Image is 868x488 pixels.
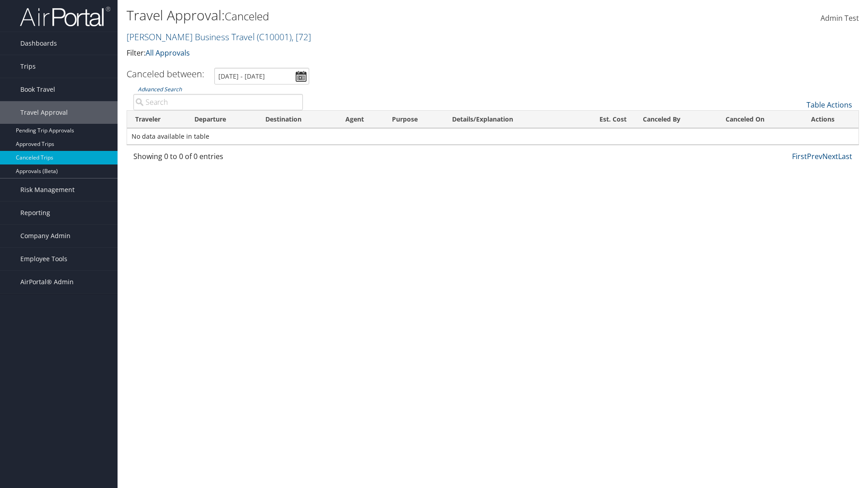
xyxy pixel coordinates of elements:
[127,128,859,145] td: No data available in table
[717,111,802,128] th: Canceled On: activate to sort column ascending
[257,31,292,43] span: ( C10001 )
[20,101,68,124] span: Travel Approval
[127,111,186,128] th: Traveler: activate to sort column ascending
[20,6,110,27] img: airportal-logo.png
[821,5,859,33] a: Admin Test
[186,111,258,128] th: Departure: activate to sort column ascending
[807,151,822,161] a: Prev
[138,85,182,93] a: Advanced Search
[572,111,635,128] th: Est. Cost: activate to sort column ascending
[384,111,444,128] th: Purpose
[20,225,71,247] span: Company Admin
[225,9,269,23] small: Canceled
[127,31,311,43] a: [PERSON_NAME] Business Travel
[20,248,67,270] span: Employee Tools
[803,111,859,128] th: Actions
[822,151,838,161] a: Next
[20,32,57,55] span: Dashboards
[127,6,615,25] h1: Travel Approval:
[257,111,337,128] th: Destination: activate to sort column ascending
[821,13,859,23] span: Admin Test
[214,68,309,84] input: [DATE] - [DATE]
[146,48,190,58] a: All Approvals
[337,111,384,128] th: Agent
[20,55,36,78] span: Trips
[838,151,852,161] a: Last
[792,151,807,161] a: First
[133,151,303,166] div: Showing 0 to 0 of 0 entries
[444,111,572,128] th: Details/Explanation
[635,111,717,128] th: Canceled By: activate to sort column ascending
[20,78,55,101] span: Book Travel
[292,31,311,43] span: , [ 72 ]
[807,100,852,110] a: Table Actions
[133,94,303,110] input: Advanced Search
[20,271,74,293] span: AirPortal® Admin
[20,202,50,224] span: Reporting
[127,47,615,59] p: Filter:
[20,178,75,201] span: Risk Management
[127,68,204,80] h3: Canceled between:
